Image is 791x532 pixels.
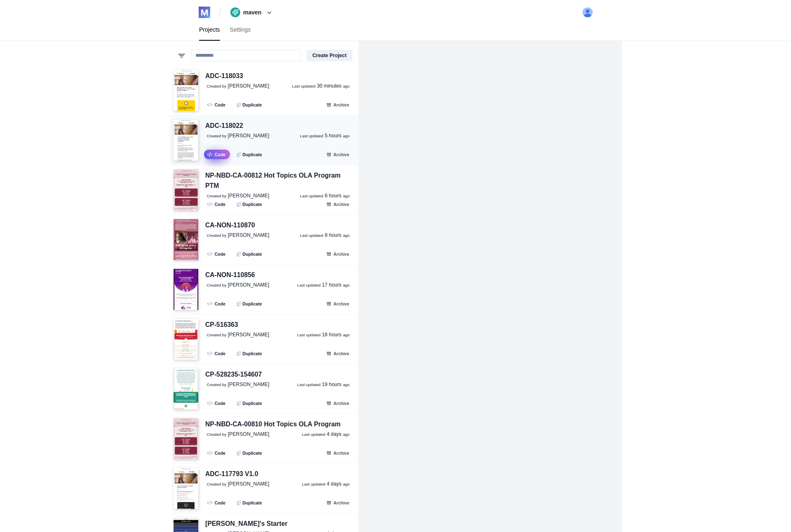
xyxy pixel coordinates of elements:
span: [PERSON_NAME] [228,332,269,338]
a: Code [204,448,230,458]
small: ago [343,333,350,337]
small: Created by [207,134,227,138]
button: Archive [321,498,354,507]
button: Archive [321,100,354,109]
span: [PERSON_NAME] [228,282,269,288]
a: Last updated 18 hours ago [297,331,350,339]
a: Code [204,398,230,408]
small: Last updated [300,233,323,238]
span: [PERSON_NAME] [228,193,269,199]
div: ADC-118022 [205,121,243,131]
a: Last updated 6 hours ago [300,192,350,200]
button: Archive [321,150,354,159]
a: Code [204,249,230,259]
small: Created by [207,283,227,287]
small: Created by [207,84,227,88]
div: ADC-118033 [205,71,243,81]
div: ADC-117793 V1.0 [205,469,258,479]
button: Archive [321,199,354,209]
button: maven [227,6,277,19]
small: ago [343,134,350,138]
small: Last updated [292,84,315,88]
div: CP-528235-154607 [205,370,262,380]
a: Code [204,349,230,358]
small: Last updated [300,134,323,138]
img: user avatar [582,7,593,18]
small: Last updated [302,482,325,486]
small: Last updated [297,283,320,287]
small: ago [343,382,350,387]
button: Archive [321,349,354,358]
small: ago [343,482,350,486]
button: Duplicate [233,150,267,159]
small: ago [343,283,350,287]
a: Code [204,498,230,507]
a: Last updated 4 days ago [302,481,350,488]
a: Last updated 5 hours ago [300,132,350,140]
img: logo [199,7,210,18]
small: Created by [207,432,227,437]
button: Duplicate [233,100,267,109]
button: Duplicate [233,199,267,209]
small: ago [343,194,350,198]
small: Created by [207,482,227,486]
a: Last updated 17 hours ago [297,282,350,289]
a: Code [204,199,230,209]
span: [PERSON_NAME] [228,133,269,139]
div: CA-NON-110856 [205,270,255,280]
span: [PERSON_NAME] [228,83,269,89]
small: Created by [207,382,227,387]
small: Created by [207,333,227,337]
span: [PERSON_NAME] [228,481,269,487]
a: Settings [225,19,256,41]
button: Archive [321,299,354,308]
button: Duplicate [233,498,267,507]
button: Duplicate [233,349,267,358]
a: Projects [194,19,225,41]
small: Created by [207,233,227,238]
button: Duplicate [233,249,267,259]
a: Last updated 19 hours ago [297,381,350,389]
div: NP-NBD-CA-00810 Hot Topics OLA Program [205,419,341,430]
a: Code [204,150,230,159]
button: Duplicate [233,448,267,458]
button: Create Project [306,50,352,61]
div: CA-NON-110870 [205,220,255,231]
button: Archive [321,448,354,458]
button: Duplicate [233,299,267,308]
span: [PERSON_NAME] [228,382,269,387]
small: ago [343,432,350,437]
small: Last updated [302,432,325,437]
span: / [219,6,222,19]
small: Last updated [297,382,320,387]
a: Last updated 4 days ago [302,431,350,438]
small: ago [343,233,350,238]
div: [PERSON_NAME]'s Starter [205,519,288,529]
span: [PERSON_NAME] [228,232,269,238]
small: Last updated [300,194,323,198]
div: NP-NBD-CA-00812 Hot Topics OLA Program PTM [205,171,354,191]
a: Code [204,299,230,308]
button: Archive [321,398,354,408]
a: Last updated 30 minutes ago [292,83,350,90]
div: CP-516363 [205,320,238,330]
small: Last updated [297,333,320,337]
small: ago [343,84,350,88]
button: Archive [321,249,354,259]
small: Created by [207,194,227,198]
span: [PERSON_NAME] [228,431,269,437]
a: Last updated 8 hours ago [300,232,350,239]
button: Duplicate [233,398,267,408]
a: Code [204,100,230,109]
